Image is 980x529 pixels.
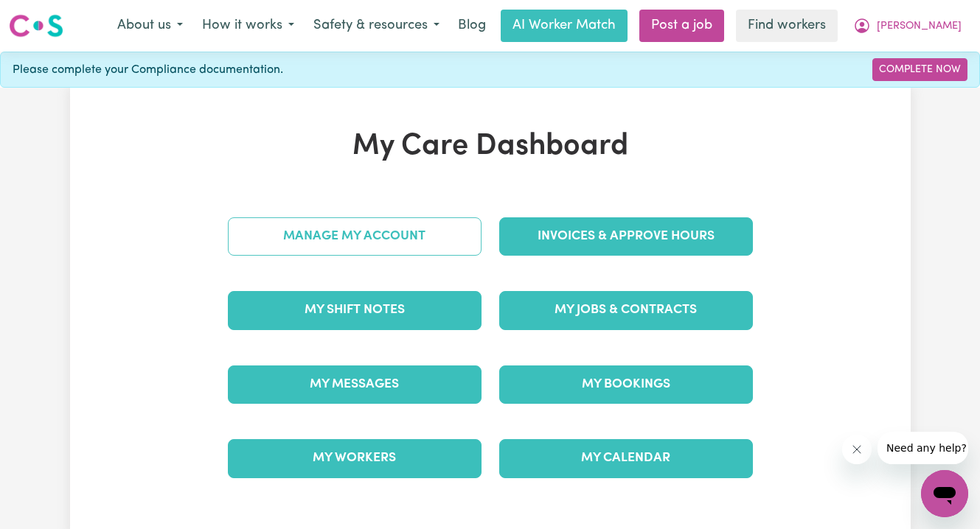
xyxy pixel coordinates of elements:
a: Manage My Account [228,217,482,256]
span: Please complete your Compliance documentation. [13,61,283,79]
a: My Jobs & Contracts [499,291,753,329]
a: Blog [449,10,495,42]
iframe: Button to launch messaging window [921,470,968,517]
button: How it works [192,10,304,41]
iframe: Close message [842,435,872,464]
button: My Account [844,10,971,41]
a: Post a job [639,10,724,42]
h1: My Care Dashboard [219,129,762,164]
button: Safety & resources [304,10,449,41]
a: Complete Now [872,58,967,81]
a: My Calendar [499,439,753,477]
a: My Bookings [499,365,753,404]
span: [PERSON_NAME] [877,18,962,35]
button: About us [108,10,192,41]
a: Invoices & Approve Hours [499,217,753,256]
a: AI Worker Match [501,10,628,42]
a: My Workers [228,439,482,477]
a: Careseekers logo [9,9,63,43]
a: My Shift Notes [228,291,482,329]
a: My Messages [228,365,482,404]
img: Careseekers logo [9,13,63,39]
iframe: Message from company [878,432,968,464]
a: Find workers [736,10,838,42]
